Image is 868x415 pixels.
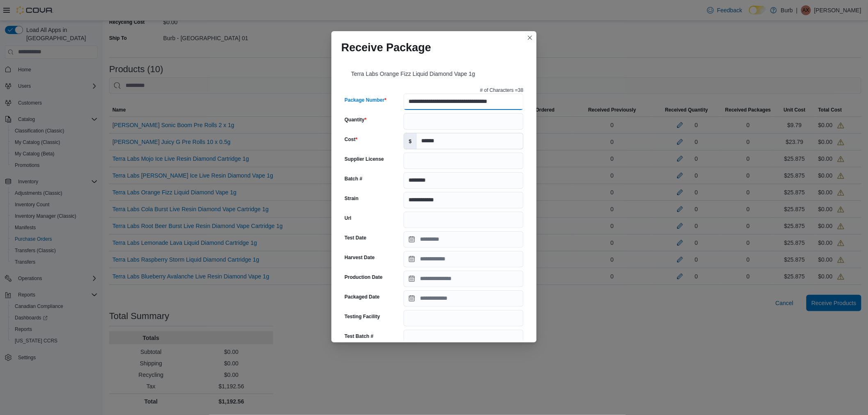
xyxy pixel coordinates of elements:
[404,133,417,149] label: $
[345,215,352,221] label: Url
[345,313,380,320] label: Testing Facility
[404,290,523,307] input: Press the down key to open a popover containing a calendar.
[345,333,373,340] label: Test Batch #
[345,136,357,143] label: Cost
[345,116,366,123] label: Quantity
[345,294,379,300] label: Packaged Date
[404,271,523,287] input: Press the down key to open a popover containing a calendar.
[341,61,527,84] div: Terra Labs Orange Fizz Liquid Diamond Vape 1g
[345,176,362,182] label: Batch #
[404,251,523,267] input: Press the down key to open a popover containing a calendar.
[480,87,523,93] p: # of Characters = 38
[345,235,366,241] label: Test Date
[341,41,431,54] h1: Receive Package
[345,254,375,261] label: Harvest Date
[345,274,383,280] label: Production Date
[345,97,386,103] label: Package Number
[404,231,523,248] input: Press the down key to open a popover containing a calendar.
[525,33,535,43] button: Closes this modal window
[345,195,359,202] label: Strain
[345,156,384,162] label: Supplier License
